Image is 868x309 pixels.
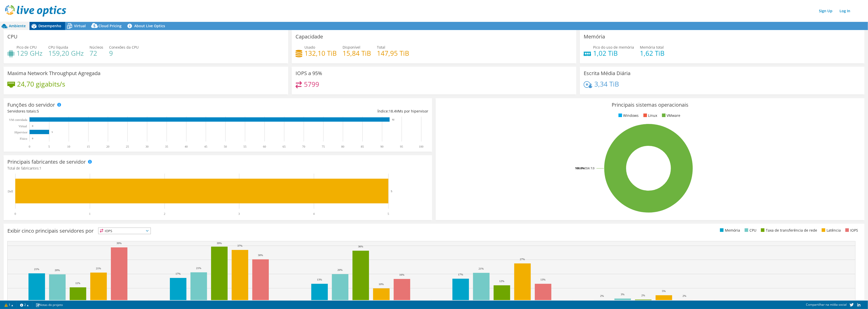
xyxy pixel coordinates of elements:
[74,23,86,28] span: Virtual
[125,22,169,30] a: About Live Optics
[520,258,525,261] text: 27%
[399,273,404,276] text: 16%
[641,294,645,297] text: 2%
[642,113,657,118] li: Linux
[540,278,546,281] text: 13%
[8,190,13,193] text: Dell
[640,45,664,50] span: Memória total
[439,102,860,108] h3: Principais sistemas operacionais
[361,145,364,148] text: 85
[662,289,666,292] text: 5%
[243,145,246,148] text: 55
[304,50,337,56] h4: 132,10 TiB
[32,302,66,308] a: Notas do projeto
[32,137,33,140] text: 0
[389,109,396,114] span: 18.4
[238,212,240,216] text: 3
[224,145,227,148] text: 50
[263,145,266,148] text: 60
[844,228,858,233] li: IOPS
[116,242,122,245] text: 39%
[90,50,103,56] h4: 72
[820,228,841,233] li: Latência
[575,166,584,170] tspan: 100.0%
[760,228,817,233] li: Taxa de transferência de rede
[304,81,319,87] h4: 5799
[17,50,42,56] h4: 129 GHz
[358,245,363,248] text: 36%
[304,45,315,50] span: Usado
[98,228,151,234] span: IOPS
[296,34,323,39] h3: Capacidade
[479,267,484,270] text: 21%
[48,50,84,56] h4: 159,20 GHz
[109,50,139,56] h4: 9
[96,267,101,270] text: 21%
[391,190,392,193] text: 5
[20,137,27,141] tspan: Físico
[719,228,740,233] li: Memória
[341,145,344,148] text: 80
[90,45,103,50] span: Núcleos
[322,145,325,148] text: 75
[392,118,394,121] text: 92
[661,113,681,118] li: VMware
[29,145,30,148] text: 0
[584,166,594,170] tspan: ESXi 7.0
[38,23,61,28] span: Desempenho
[164,212,165,216] text: 2
[87,145,90,148] text: 15
[126,145,129,148] text: 25
[34,268,39,271] text: 21%
[175,272,181,275] text: 17%
[48,45,68,50] span: CPU líquida
[55,269,60,272] text: 20%
[380,145,384,148] text: 90
[584,71,630,76] h3: Escrita Média Diária
[17,45,37,50] span: Pico de CPU
[89,212,91,216] text: 1
[109,45,139,50] span: Conexões da CPU
[400,145,403,148] text: 95
[145,145,149,148] text: 30
[7,102,55,108] h3: Funções do servidor
[1,302,17,308] a: 1
[388,212,389,216] text: 5
[17,81,65,87] h4: 24,70 gigabits/s
[640,50,665,56] h4: 1,62 TiB
[594,81,619,87] h4: 3,34 TiB
[32,125,33,127] text: 0
[283,145,286,148] text: 65
[39,166,41,171] span: 1
[7,71,100,76] h3: Maxima Network Throughput Agregada
[237,244,242,247] text: 37%
[48,145,50,148] text: 5
[617,113,639,118] li: Windows
[165,145,168,148] text: 35
[837,7,853,15] a: Log In
[52,131,53,133] text: 5
[19,124,27,128] text: Virtual
[302,145,305,148] text: 70
[14,212,16,216] text: 0
[683,294,686,297] text: 2%
[217,242,222,245] text: 39%
[593,50,634,56] h4: 1,02 TiB
[7,108,218,114] div: Servidores totais:
[377,45,385,50] span: Total
[7,165,428,171] h4: Total de fabricantes:
[377,50,409,56] h4: 147,95 TiB
[196,266,201,270] text: 21%
[185,145,188,148] text: 40
[584,34,605,39] h3: Memória
[7,159,86,165] h3: Principais fabricantes de servidor
[593,45,634,50] span: Pico do uso de memória
[621,293,625,296] text: 3%
[5,5,66,17] img: live_optics_svg.svg
[106,145,109,148] text: 20
[67,145,70,148] text: 10
[75,282,80,285] text: 11%
[743,228,756,233] li: CPU
[14,131,27,134] text: Hipervisor
[17,302,32,308] a: 2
